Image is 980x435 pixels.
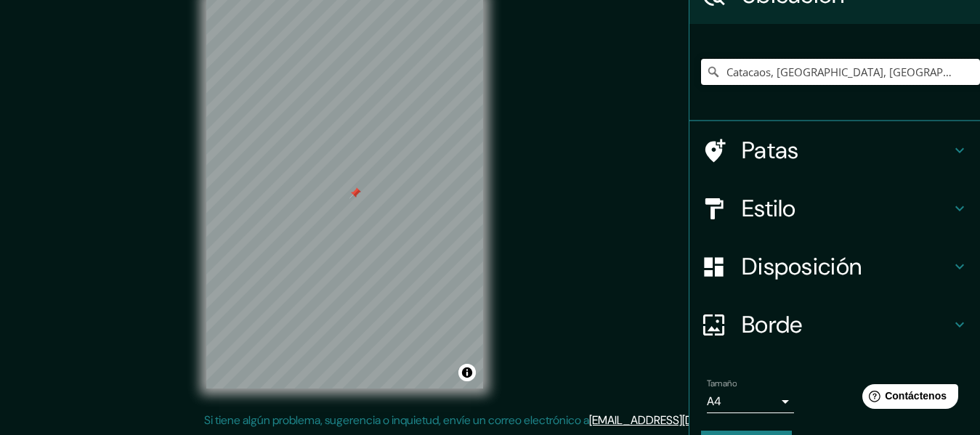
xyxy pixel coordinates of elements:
[689,179,980,237] div: Estilo
[742,135,799,166] font: Patas
[707,394,721,409] font: A4
[707,378,737,389] font: Tamaño
[204,412,589,428] font: Si tiene algún problema, sugerencia o inquietud, envíe un correo electrónico a
[589,412,769,428] a: [EMAIL_ADDRESS][DOMAIN_NAME]
[707,390,794,413] div: A4
[851,378,964,419] iframe: Lanzador de widgets de ayuda
[689,121,980,179] div: Patas
[742,309,803,340] font: Borde
[742,251,862,282] font: Disposición
[689,296,980,354] div: Borde
[701,59,980,85] input: Elige tu ciudad o zona
[742,193,796,224] font: Estilo
[689,237,980,296] div: Disposición
[458,364,476,381] button: Activar o desactivar atribución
